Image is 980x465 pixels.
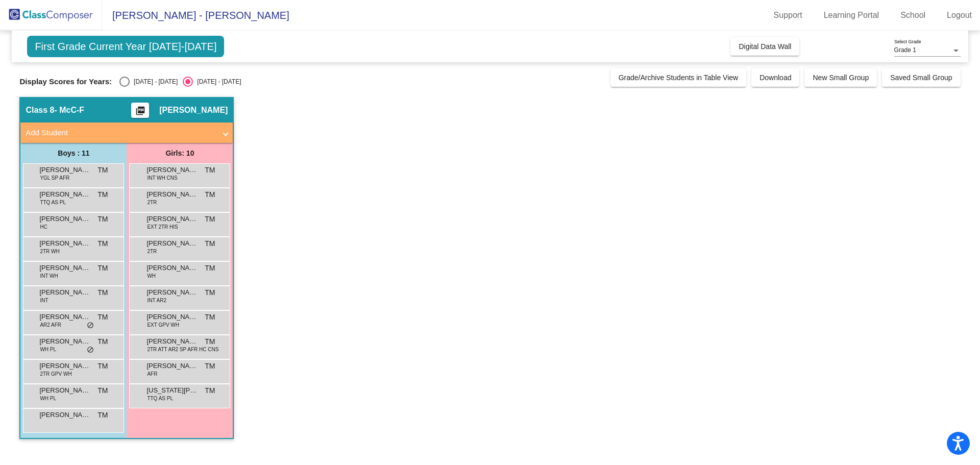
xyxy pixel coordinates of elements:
span: - McC-F [54,105,84,115]
span: INT WH CNS [147,174,177,182]
span: Digital Data Wall [739,42,791,51]
span: INT WH [40,272,58,280]
span: TTQ AS PL [40,199,66,206]
span: INT [40,297,48,304]
a: Support [766,7,811,23]
span: TM [97,312,108,323]
button: New Small Group [804,68,877,87]
div: [DATE] - [DATE] [130,77,178,86]
span: do_not_disturb_alt [87,346,94,354]
span: Grade/Archive Students in Table View [619,74,739,82]
span: [PERSON_NAME] [146,312,198,322]
mat-radio-group: Select an option [119,77,241,87]
span: EXT GPV WH [147,321,179,329]
span: TM [97,385,108,396]
button: Grade/Archive Students in Table View [610,68,747,87]
span: Display Scores for Years: [19,77,112,86]
a: Learning Portal [816,7,888,23]
span: HC [40,223,47,231]
span: TM [205,385,215,396]
span: TM [205,287,215,298]
span: Class 8 [26,105,54,115]
span: [PERSON_NAME] [39,312,90,322]
span: 2TR [147,248,157,255]
span: TM [97,263,108,274]
span: do_not_disturb_alt [87,322,94,330]
span: TTQ AS PL [147,395,173,402]
span: TM [205,263,215,274]
span: [PERSON_NAME] [146,287,198,298]
span: 2TR ATT AR2 SP AFR HC CNS [147,346,218,353]
span: Download [759,74,791,82]
span: AFR [147,370,157,378]
span: YGL SP AFR [40,174,69,182]
span: TM [97,165,108,176]
span: AR2 AFR [40,321,61,329]
span: TM [205,238,215,249]
span: [PERSON_NAME] [146,263,198,273]
span: [PERSON_NAME] [39,189,90,200]
span: [PERSON_NAME] [146,361,198,371]
span: TM [205,361,215,372]
mat-panel-title: Add Student [26,127,215,139]
span: [PERSON_NAME] [39,385,90,396]
span: INT AR2 [147,297,166,304]
span: TM [205,189,215,200]
span: [PERSON_NAME] [39,410,90,420]
mat-icon: picture_as_pdf [134,106,146,120]
span: [PERSON_NAME] [146,238,198,249]
span: TM [97,336,108,347]
mat-expansion-panel-header: Add Student [20,123,233,143]
span: [PERSON_NAME] [146,189,198,200]
span: 2TR [147,199,157,206]
span: [PERSON_NAME] [39,287,90,298]
span: [PERSON_NAME] [39,238,90,249]
a: Logout [939,7,980,23]
div: [DATE] - [DATE] [193,77,241,86]
div: Girls: 10 [127,143,233,163]
button: Saved Small Group [882,68,960,87]
span: TM [97,361,108,372]
span: [PERSON_NAME] [PERSON_NAME] [39,214,90,224]
span: WH [147,272,156,280]
div: Boys : 11 [20,143,127,163]
span: TM [97,410,108,421]
span: [US_STATE][PERSON_NAME] [146,385,198,396]
span: [PERSON_NAME] [39,263,90,273]
span: TM [97,238,108,249]
span: TM [205,312,215,323]
span: TM [97,189,108,200]
span: 2TR GPV WH [40,370,71,378]
span: WH PL [40,346,56,353]
span: [PERSON_NAME] [39,165,90,175]
span: [PERSON_NAME] [146,165,198,175]
span: TM [97,214,108,225]
span: TM [97,287,108,298]
span: Saved Small Group [890,74,952,82]
span: [PERSON_NAME] [146,214,198,224]
span: [PERSON_NAME] [146,336,198,347]
span: TM [205,336,215,347]
button: Digital Data Wall [730,37,799,56]
span: Grade 1 [894,46,916,54]
span: EXT 2TR HIS [147,223,178,231]
span: First Grade Current Year [DATE]-[DATE] [27,36,224,57]
span: [PERSON_NAME] [39,336,90,347]
span: New Small Group [813,74,869,82]
button: Print Students Details [131,103,149,118]
span: [PERSON_NAME] [39,361,90,371]
span: [PERSON_NAME] [159,105,228,115]
span: TM [205,214,215,225]
span: TM [205,165,215,176]
span: WH PL [40,395,56,402]
span: 2TR WH [40,248,59,255]
span: [PERSON_NAME] - [PERSON_NAME] [102,7,289,23]
a: School [892,7,934,23]
button: Download [751,68,799,87]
